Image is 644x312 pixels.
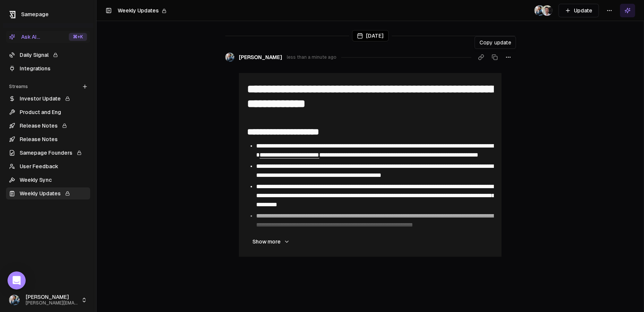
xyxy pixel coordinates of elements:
div: ⌘ +K [69,33,87,41]
div: Open Intercom Messenger [8,271,26,289]
a: Release Notes [6,133,90,145]
a: Weekly Sync [6,174,90,186]
a: Release Notes [6,120,90,132]
div: [DATE] [352,30,389,41]
a: Daily Signal [6,49,90,61]
img: 1695405595226.jpeg [9,295,20,305]
img: 1695405595226.jpeg [225,53,234,62]
span: less than a minute ago [287,54,337,60]
a: User Feedback [6,160,90,172]
button: [PERSON_NAME][PERSON_NAME][EMAIL_ADDRESS] [6,291,90,309]
div: Streams [6,81,90,93]
img: _image [542,5,552,16]
span: [PERSON_NAME][EMAIL_ADDRESS] [26,300,78,306]
a: Investor Update [6,93,90,105]
a: Integrations [6,62,90,75]
span: [PERSON_NAME] [26,294,78,301]
span: Weekly Updates [118,8,159,14]
div: Ask AI... [9,33,40,41]
a: Product and Eng [6,106,90,118]
img: 1695405595226.jpeg [534,5,545,16]
span: Samepage [21,11,49,17]
a: Samepage Founders [6,147,90,159]
span: [PERSON_NAME] [239,53,282,61]
div: Copy update [474,36,516,49]
button: Ask AI...⌘+K [6,31,90,43]
button: Show more [246,234,296,249]
a: Weekly Updates [6,187,90,199]
button: Update [558,4,599,17]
